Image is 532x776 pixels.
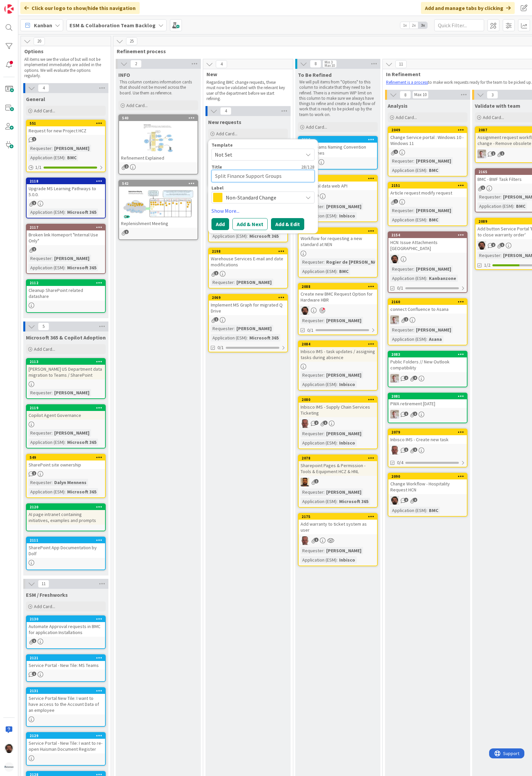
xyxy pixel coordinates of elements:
[24,48,102,55] span: Options
[122,116,198,120] div: 540
[299,341,377,362] div: 2084Inbisco IMS - task updates / assigning tasks during absence
[29,255,52,262] div: Requester
[299,143,377,157] div: Check Teams Naming Convention Mismatches
[414,93,427,96] div: Max 10
[477,202,513,210] div: Application (ESM)
[395,60,407,68] span: 11
[434,19,484,31] input: Quick Filter...
[413,326,414,333] span: :
[390,446,399,454] img: HB
[426,216,427,223] span: :
[34,37,45,45] span: 20
[29,145,52,152] div: Requester
[209,248,287,269] div: 2198Warehouse Services E-mail and date modifications
[211,232,247,240] div: Application (ESM)
[386,79,428,85] a: Refinement is a process
[298,71,332,78] span: To Be Refined
[302,284,377,289] div: 2088
[211,325,234,332] div: Requester
[302,137,377,142] div: 2116
[394,150,398,154] span: 1
[27,405,105,411] div: 2119
[514,202,527,210] div: BMC
[119,115,198,162] div: 540Refinement Explained
[30,225,105,230] div: 2117
[38,323,49,330] span: 5
[337,268,350,275] div: BMC
[301,258,324,266] div: Requester
[118,71,130,78] span: INFO
[324,203,325,210] span: :
[414,265,453,273] div: [PERSON_NAME]
[130,60,142,68] span: 2
[388,127,467,133] div: 2049
[27,163,105,172] div: 1/1
[119,154,198,162] div: Refinement Explained
[35,164,42,171] span: 1 / 1
[427,216,440,223] div: BMC
[27,454,105,469] div: 549SharePoint site ownership
[226,193,300,202] span: Non-Standard Change
[52,255,53,262] span: :
[27,224,105,245] div: 2117Broken link Homeport "Internal Use Only"
[414,157,453,165] div: [PERSON_NAME]
[390,275,426,282] div: Application (ESM)
[32,137,36,141] span: 1
[27,688,105,714] div: 2131Service Portal New Tile: I want to have access to the Account Data of an employee
[388,238,467,253] div: HCN: Issue Attachments [GEOGRAPHIC_DATA]
[120,79,197,96] p: This column contains information cards that should not be moved across the board. Use them as ref...
[27,405,105,420] div: 2119Copilot Agent Governance
[388,299,467,305] div: 2160
[390,496,399,505] img: AC
[388,429,467,435] div: 2079
[27,733,105,753] div: 2129Service Portal - New Tile: I want to re-open Huisman Document Register
[299,228,377,234] div: 2014
[206,80,285,101] p: Regarding BMC change requests, these must now be validated with the relevant key user of the depa...
[30,179,105,184] div: 2118
[388,133,467,148] div: Change Service portal : Windows 10 - Windows 11
[27,537,105,558] div: 2111SharePoint App Documentation by Dolf
[27,688,105,694] div: 2131
[325,61,332,64] div: Min 3
[299,514,377,520] div: 2175
[209,254,287,269] div: Warehouse Services E-mail and date modifications
[388,410,467,419] div: Rd
[426,335,427,343] span: :
[426,167,427,174] span: :
[299,192,377,201] div: HB
[119,181,198,187] div: 542
[214,271,218,275] span: 1
[388,357,467,372] div: Public Folders // New Outlook compatibility
[65,154,66,161] span: :
[235,325,273,332] div: [PERSON_NAME]
[400,91,411,99] span: 8
[301,419,309,428] img: HB
[27,733,105,739] div: 2129
[394,199,398,203] span: 1
[307,327,314,334] span: 0/1
[66,154,78,161] div: BMC
[388,446,467,454] div: HB
[206,71,285,77] span: New
[409,22,418,29] span: 2x
[124,230,129,234] span: 1
[299,228,377,249] div: 2014Workflow for requesting a new standard at NEN
[299,137,377,157] div: 2116Check Teams Naming Convention Mismatches
[388,232,467,238] div: 2154
[30,359,105,364] div: 2113
[301,268,336,275] div: Application (ESM)
[27,224,105,230] div: 2117
[388,393,467,399] div: 2081
[388,183,467,189] div: 2151
[388,183,467,197] div: 2151Article request modify request
[421,2,515,14] div: Add and manage tabs by clicking
[388,127,467,148] div: 2049Change Service portal : Windows 10 - Windows 11
[20,2,140,14] div: Click our logo to show/hide this navigation
[119,115,198,121] div: 540
[414,326,453,333] div: [PERSON_NAME]
[301,478,309,486] img: DM
[217,344,224,351] span: 0/1
[299,347,377,362] div: Inbisco IMS - task updates / assigning tasks during absence
[66,208,98,216] div: Microsoft 365
[388,299,467,314] div: 2160connect Confluence to Asana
